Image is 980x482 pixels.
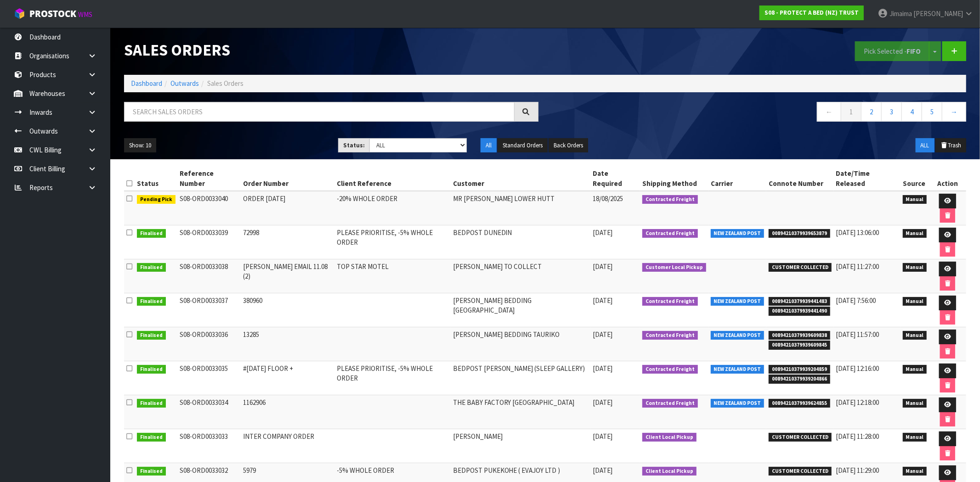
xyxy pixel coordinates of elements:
span: [DATE] 13:06:00 [836,228,879,237]
span: Manual [903,229,927,238]
span: Manual [903,399,927,408]
td: 13285 [241,327,335,361]
small: WMS [78,10,92,19]
td: PLEASE PRIORITISE, -5% WHOLE ORDER [334,361,450,395]
span: Finalised [137,365,166,374]
td: S08-ORD0033035 [178,361,241,395]
th: Shipping Method [640,166,708,191]
td: S08-ORD0033034 [178,395,241,429]
button: Pick Selected -FIFO [855,41,929,61]
span: Sales Orders [207,79,244,88]
span: [DATE] 11:29:00 [836,466,879,475]
td: #[DATE] FLOOR + [241,361,335,395]
td: ORDER [DATE] [241,191,335,225]
strong: S08 - PROTECT A BED (NZ) TRUST [765,9,859,17]
td: [PERSON_NAME] BEDDING [GEOGRAPHIC_DATA] [451,293,591,327]
span: Manual [903,433,927,442]
span: [PERSON_NAME] [913,9,963,18]
span: Jimaima [889,9,912,18]
button: All [481,138,497,153]
span: Contracted Freight [642,399,698,408]
td: THE BABY FACTORY [GEOGRAPHIC_DATA] [451,395,591,429]
strong: Status: [343,141,365,149]
th: Client Reference [334,166,450,191]
a: ← [817,102,841,122]
span: Finalised [137,331,166,340]
td: S08-ORD0033037 [178,293,241,327]
span: Manual [903,365,927,374]
span: Finalised [137,263,166,272]
th: Reference Number [178,166,241,191]
span: NEW ZEALAND POST [711,399,765,408]
a: Outwards [170,79,199,88]
span: Manual [903,263,927,272]
a: 4 [901,102,922,122]
td: S08-ORD0033036 [178,327,241,361]
span: Client Local Pickup [642,433,697,442]
strong: FIFO [906,47,921,56]
input: Search sales orders [124,102,515,122]
button: Back Orders [549,138,588,153]
span: 18/08/2025 [593,194,623,203]
td: BEDPOST DUNEDIN [451,225,591,259]
span: 00894210379939609838 [769,331,830,340]
a: 3 [881,102,902,122]
a: Dashboard [131,79,162,88]
span: NEW ZEALAND POST [711,229,765,238]
td: [PERSON_NAME] BEDDING TAURIKO [451,327,591,361]
button: ALL [916,138,935,153]
img: cube-alt.png [14,8,25,19]
th: Source [901,166,929,191]
td: PLEASE PRIORITISE, -5% WHOLE ORDER [334,225,450,259]
a: S08 - PROTECT A BED (NZ) TRUST [759,6,864,20]
span: [DATE] [593,228,612,237]
span: 00894210379939204866 [769,375,830,384]
th: Status [135,166,178,191]
span: [DATE] [593,262,612,271]
span: Contracted Freight [642,195,698,204]
span: 00894210379939653879 [769,229,830,238]
button: Standard Orders [498,138,548,153]
td: [PERSON_NAME] EMAIL 11.08 (2) [241,259,335,293]
span: Contracted Freight [642,331,698,340]
td: -20% WHOLE ORDER [334,191,450,225]
th: Date Required [590,166,640,191]
span: Manual [903,195,927,204]
button: Show: 10 [124,138,156,153]
span: 00894210379939441483 [769,297,830,306]
span: Finalised [137,467,166,476]
td: S08-ORD0033033 [178,429,241,463]
td: 380960 [241,293,335,327]
td: BEDPOST [PERSON_NAME] (SLEEP GALLERY) [451,361,591,395]
span: NEW ZEALAND POST [711,331,765,340]
th: Action [929,166,966,191]
td: [PERSON_NAME] TO COLLECT [451,259,591,293]
td: 1162906 [241,395,335,429]
span: Client Local Pickup [642,467,697,476]
span: [DATE] [593,330,612,339]
span: Contracted Freight [642,229,698,238]
a: 2 [861,102,882,122]
span: Finalised [137,399,166,408]
span: NEW ZEALAND POST [711,297,765,306]
span: Finalised [137,297,166,306]
td: [PERSON_NAME] [451,429,591,463]
th: Customer [451,166,591,191]
th: Order Number [241,166,335,191]
span: [DATE] 11:28:00 [836,432,879,441]
span: [DATE] [593,398,612,407]
span: Finalised [137,433,166,442]
th: Connote Number [766,166,834,191]
td: S08-ORD0033040 [178,191,241,225]
span: Manual [903,331,927,340]
th: Carrier [708,166,767,191]
span: [DATE] [593,364,612,373]
a: → [942,102,966,122]
span: 00894210379939204859 [769,365,830,374]
td: S08-ORD0033039 [178,225,241,259]
a: 1 [841,102,861,122]
span: Manual [903,467,927,476]
span: ProStock [29,8,76,20]
span: CUSTOMER COLLECTED [769,263,832,272]
span: Contracted Freight [642,365,698,374]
